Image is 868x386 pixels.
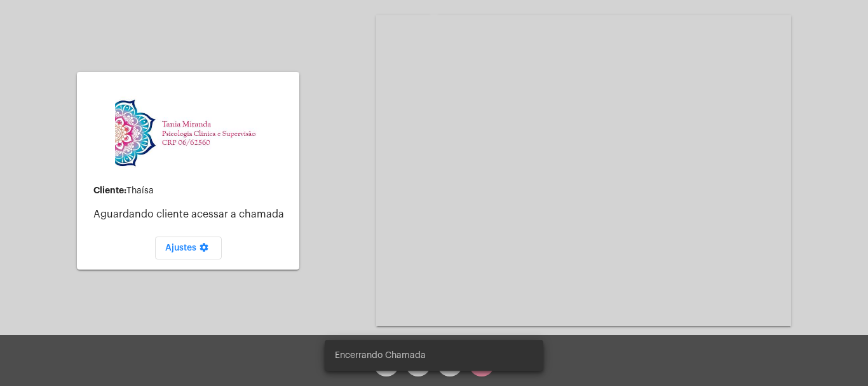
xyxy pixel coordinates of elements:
[93,186,289,196] div: Thaísa
[115,96,261,170] img: 82f91219-cc54-a9e9-c892-318f5ec67ab1.jpg
[196,242,212,258] mat-icon: settings
[165,244,212,252] span: Ajustes
[155,237,222,259] button: Ajustes
[93,186,126,195] strong: Cliente:
[93,209,289,220] p: Aguardando cliente acessar a chamada
[335,349,426,362] span: Encerrando Chamada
